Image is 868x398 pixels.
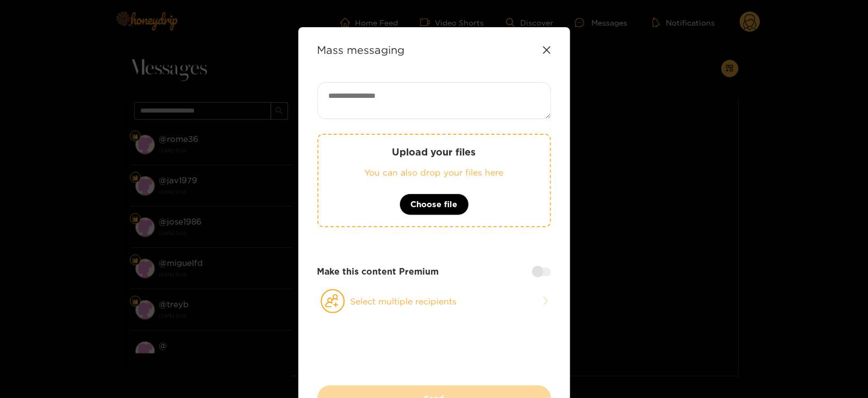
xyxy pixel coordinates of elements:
[317,289,551,314] button: Select multiple recipients
[317,43,405,56] strong: Mass messaging
[411,198,458,211] span: Choose file
[340,166,528,179] p: You can also drop your files here
[399,194,469,215] button: Choose file
[317,265,439,278] strong: Make this content Premium
[340,146,528,158] p: Upload your files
